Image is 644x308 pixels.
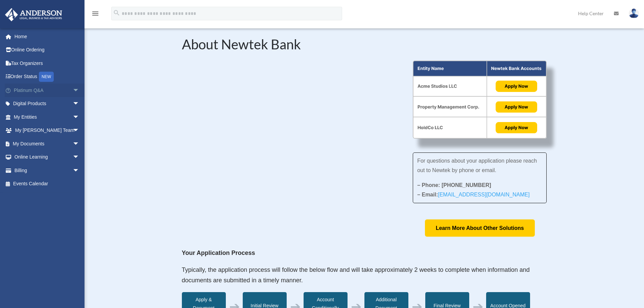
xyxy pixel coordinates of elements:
a: menu [91,12,99,18]
iframe: NewtekOne and Newtek Bank's Partnership with Anderson Advisors [182,61,393,179]
img: About Partnership Graphic (3) [413,61,547,139]
span: arrow_drop_down [73,84,86,97]
span: arrow_drop_down [73,124,86,138]
span: For questions about your application please reach out to Newtek by phone or email. [417,158,537,173]
h2: About Newtek Bank [182,38,547,54]
img: Anderson Advisors Platinum Portal [3,8,64,21]
a: Digital Productsarrow_drop_down [5,97,90,111]
a: Billingarrow_drop_down [5,164,90,177]
span: arrow_drop_down [73,97,86,111]
a: Online Learningarrow_drop_down [5,150,90,164]
a: Online Ordering [5,43,90,57]
a: Home [5,30,90,43]
span: arrow_drop_down [73,150,86,164]
strong: – Phone: [PHONE_NUMBER] [417,182,491,188]
i: menu [91,9,99,18]
a: Order StatusNEW [5,70,90,84]
a: My Documentsarrow_drop_down [5,137,90,150]
a: Learn More About Other Solutions [425,219,535,237]
i: search [113,9,120,17]
span: arrow_drop_down [73,137,86,151]
span: arrow_drop_down [73,110,86,124]
a: My Entitiesarrow_drop_down [5,110,90,124]
span: arrow_drop_down [73,164,86,177]
img: User Pic [629,8,639,18]
a: Tax Organizers [5,56,90,70]
strong: – Email: [417,192,530,197]
strong: Your Application Process [182,250,255,256]
a: My [PERSON_NAME] Teamarrow_drop_down [5,124,90,137]
a: [EMAIL_ADDRESS][DOMAIN_NAME] [438,192,529,201]
span: Typically, the application process will follow the below flow and will take approximately 2 weeks... [182,266,530,284]
div: NEW [39,72,54,82]
a: Events Calendar [5,177,90,191]
a: Platinum Q&Aarrow_drop_down [5,84,90,97]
